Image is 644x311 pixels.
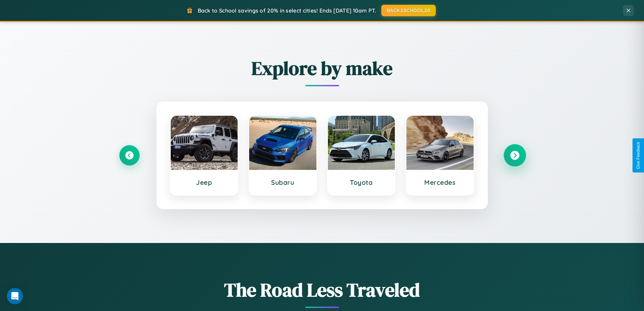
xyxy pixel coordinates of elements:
[177,178,231,186] h3: Jeep
[119,277,525,303] h1: The Road Less Traveled
[119,55,525,81] h2: Explore by make
[381,5,436,16] button: BACK2SCHOOL20
[198,7,376,14] span: Back to School savings of 20% in select cities! Ends [DATE] 10am PT.
[413,178,467,186] h3: Mercedes
[335,178,388,186] h3: Toyota
[256,178,310,186] h3: Subaru
[7,288,23,304] div: Open Intercom Messenger
[636,142,641,169] div: Give Feedback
